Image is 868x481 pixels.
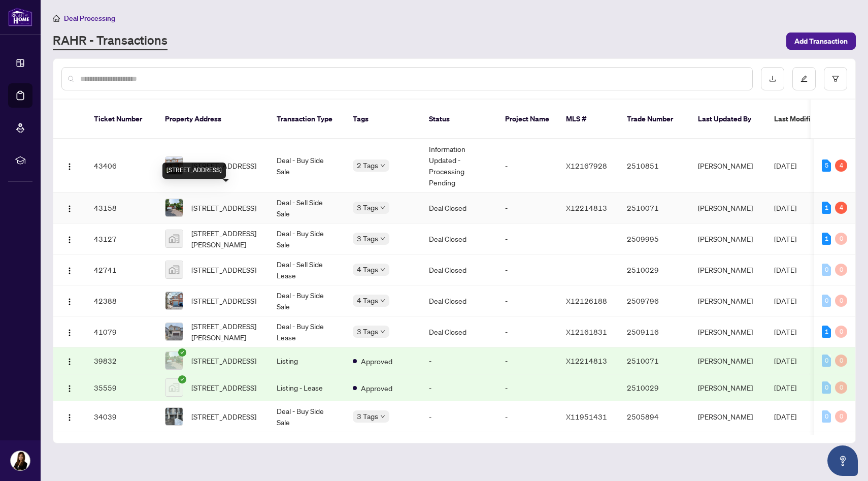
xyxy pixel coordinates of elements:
span: down [380,414,385,419]
td: - [421,347,497,374]
span: [DATE] [774,296,796,305]
td: [PERSON_NAME] [690,374,766,401]
td: Information Updated - Processing Pending [421,139,497,193]
button: Open asap [827,445,858,476]
span: down [380,267,385,272]
span: [STREET_ADDRESS] [191,202,256,213]
button: Logo [61,293,78,309]
td: - [421,432,497,463]
span: [DATE] [774,383,796,392]
span: [STREET_ADDRESS][PERSON_NAME] [191,228,260,250]
img: thumbnail-img [165,352,183,369]
th: Property Address [157,100,269,139]
span: down [380,163,385,168]
button: Add Transaction [786,33,856,50]
img: Logo [65,358,74,366]
span: [STREET_ADDRESS] [191,295,256,306]
span: down [380,236,385,241]
img: thumbnail-img [165,230,183,247]
div: 0 [835,410,847,423]
th: MLS # [558,100,619,139]
td: Listing - Lease [269,374,345,401]
td: Deal Closed [421,254,497,285]
span: 3 Tags [357,202,378,213]
td: 43158 [86,193,157,223]
span: X12161831 [566,327,607,336]
div: 1 [822,233,831,245]
div: 0 [835,233,847,245]
span: down [380,205,385,210]
td: - [497,401,558,432]
span: [STREET_ADDRESS] [191,382,256,393]
td: 2510029 [619,254,690,285]
td: 33571 [86,432,157,463]
span: Approved [361,382,392,394]
td: 2509116 [619,316,690,347]
td: Deal Closed [421,285,497,316]
td: 43127 [86,223,157,254]
td: Deal - Buy Side Lease [269,316,345,347]
td: 2510071 [619,347,690,374]
td: - [497,139,558,193]
td: 43406 [86,139,157,193]
td: Deal - Sell Side Lease [269,432,345,463]
img: Logo [65,267,74,275]
td: [PERSON_NAME] [690,254,766,285]
span: X11951431 [566,412,607,421]
div: 4 [835,159,847,172]
div: [STREET_ADDRESS] [162,163,226,179]
span: [STREET_ADDRESS][PERSON_NAME] [191,320,260,343]
img: Logo [65,298,74,306]
td: Deal Closed [421,316,497,347]
td: [PERSON_NAME] [690,432,766,463]
span: X12126188 [566,296,607,305]
td: [PERSON_NAME] [690,193,766,223]
th: Ticket Number [86,100,157,139]
img: Profile Icon [11,451,30,470]
th: Transaction Type [269,100,345,139]
td: [PERSON_NAME] [690,316,766,347]
th: Trade Number [619,100,690,139]
td: - [497,316,558,347]
td: 2510851 [619,139,690,193]
td: [PERSON_NAME] [690,223,766,254]
span: [DATE] [774,203,796,212]
div: 1 [822,326,831,338]
span: home [53,15,60,22]
img: Logo [65,413,74,422]
img: thumbnail-img [165,199,183,216]
td: 2509995 [619,223,690,254]
span: 4 Tags [357,295,378,306]
span: X12167928 [566,161,607,170]
img: thumbnail-img [165,323,183,340]
td: Deal Closed [421,193,497,223]
td: 2505616 [619,432,690,463]
button: Logo [61,324,78,340]
span: Deal Processing [64,14,115,23]
div: 0 [835,355,847,367]
button: edit [792,67,816,90]
span: [DATE] [774,234,796,243]
span: X12214813 [566,203,607,212]
td: 2509796 [619,285,690,316]
td: - [497,347,558,374]
div: 0 [835,295,847,307]
td: [PERSON_NAME] [690,139,766,193]
div: 4 [835,202,847,214]
span: [STREET_ADDRESS] [191,411,256,422]
img: thumbnail-img [165,292,183,309]
button: Logo [61,408,78,425]
div: 0 [822,264,831,276]
span: 2 Tags [357,159,378,171]
th: Status [421,100,497,139]
img: Logo [65,384,74,393]
img: thumbnail-img [165,261,183,278]
img: Logo [65,205,74,213]
td: [PERSON_NAME] [690,347,766,374]
img: Logo [65,236,74,244]
div: 0 [822,410,831,423]
td: Deal - Buy Side Sale [269,401,345,432]
button: Logo [61,379,78,396]
a: RAHR - Transactions [53,32,168,50]
td: 2510029 [619,374,690,401]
